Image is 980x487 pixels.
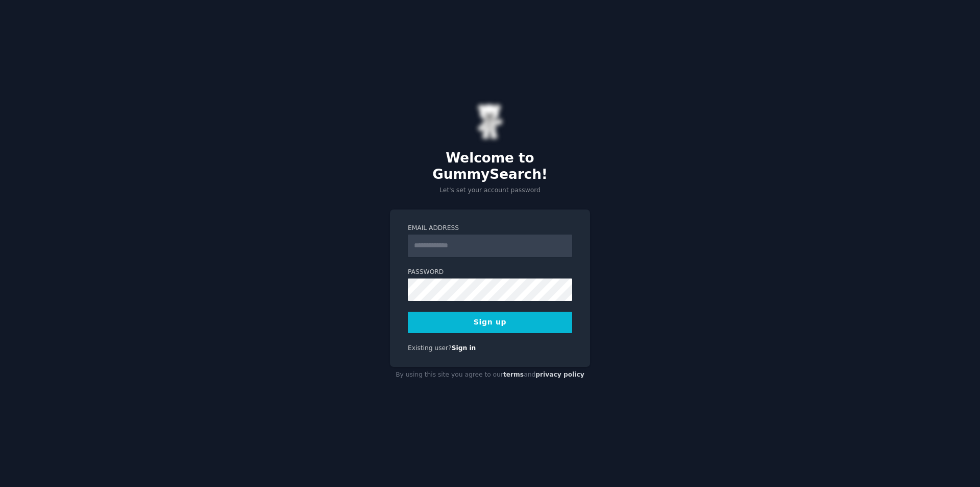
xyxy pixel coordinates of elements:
a: privacy policy [535,371,584,378]
label: Email Address [408,224,572,233]
label: Password [408,268,572,277]
button: Sign up [408,312,572,333]
p: Let's set your account password [390,186,590,195]
a: Sign in [452,344,476,352]
div: By using this site you agree to our and [390,367,590,383]
img: Gummy Bear [477,104,503,140]
a: terms [503,371,524,378]
span: Existing user? [408,344,452,352]
h2: Welcome to GummySearch! [390,150,590,182]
